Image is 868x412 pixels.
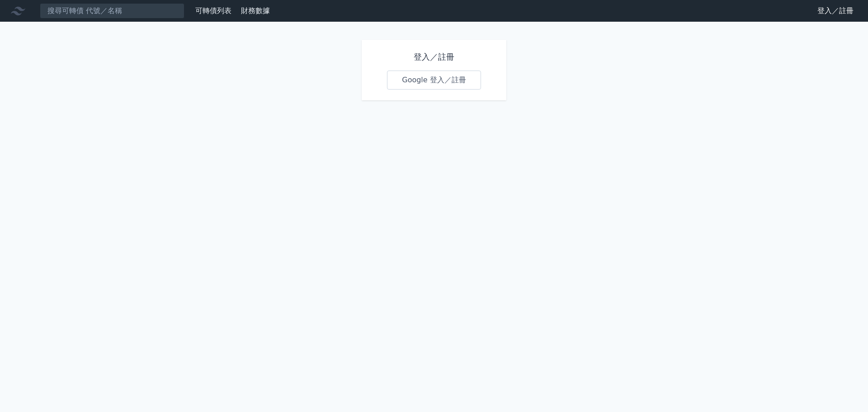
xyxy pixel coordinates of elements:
a: 可轉債列表 [195,6,231,15]
a: Google 登入／註冊 [387,71,481,90]
a: 登入／註冊 [810,4,861,18]
a: 財務數據 [241,6,270,15]
h1: 登入／註冊 [387,51,481,63]
input: 搜尋可轉債 代號／名稱 [40,3,184,19]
